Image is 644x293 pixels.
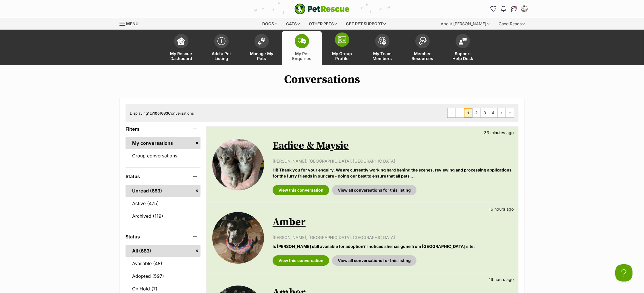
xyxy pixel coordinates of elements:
span: Manage My Pets [249,51,275,61]
a: Manage My Pets [242,31,282,65]
p: [PERSON_NAME], [GEOGRAPHIC_DATA], [GEOGRAPHIC_DATA] [273,158,512,164]
strong: 1 [148,111,150,115]
a: Archived (119) [126,210,200,222]
a: Adopted (597) [126,270,200,282]
header: Status [126,174,200,179]
a: Menu [119,18,142,28]
a: View this conversation [273,255,329,266]
img: manage-my-pets-icon-02211641906a0b7f246fdf0571729dbe1e7629f14944591b6c1af311fb30b64b.svg [258,37,266,45]
img: Eadiee & Maysie [212,139,264,190]
a: My conversations [126,137,200,149]
img: notifications-46538b983faf8c2785f20acdc204bb7945ddae34d4c08c2a6579f10ce5e182be.svg [501,6,506,12]
a: Eadiee & Maysie [273,139,349,152]
a: My Pet Enquiries [282,31,322,65]
span: My Group Profile [329,51,355,61]
a: Last page [506,108,514,117]
div: Cats [282,18,304,30]
img: logo-e224e6f780fb5917bec1dbf3a21bbac754714ae5b6737aabdf751b685950b380.svg [294,3,350,14]
a: My Group Profile [322,31,362,65]
iframe: Help Scout Beacon - Open [615,264,633,282]
header: Status [126,234,200,239]
a: Group conversations [126,150,200,162]
button: Notifications [499,4,508,14]
a: Page 3 [481,108,489,117]
img: add-pet-listing-icon-0afa8454b4691262ce3f59096e99ab1cd57d4a30225e0717b998d2c9b9846f56.svg [217,37,225,45]
a: Conversations [509,4,518,14]
span: Page 1 [464,108,472,117]
a: Add a Pet Listing [201,31,242,65]
span: Add a Pet Listing [209,51,234,61]
a: Page 4 [489,108,497,117]
a: My Team Members [362,31,402,65]
img: team-members-icon-5396bd8760b3fe7c0b43da4ab00e1e3bb1a5d9ba89233759b79545d2d3fc5d0d.svg [378,37,386,45]
span: Menu [126,21,138,26]
a: Available (48) [126,257,200,269]
a: Next page [498,108,506,117]
header: Filters [126,126,200,132]
p: Hi! Thank you for your enquiry. We are currently working hard behind the scenes, reviewing and pr... [273,167,512,179]
a: Page 2 [473,108,481,117]
span: Previous page [456,108,464,117]
p: 16 hours ago [489,276,514,282]
span: Support Help Desk [450,51,476,61]
a: Active (475) [126,197,200,209]
a: View all conversations for this listing [332,255,417,266]
a: Support Help Desk [443,31,483,65]
img: help-desk-icon-fdf02630f3aa405de69fd3d07c3f3aa587a6932b1a1747fa1d2bba05be0121f9.svg [459,38,467,45]
a: My Rescue Dashboard [161,31,201,65]
p: 16 hours ago [489,206,514,212]
strong: 10 [153,111,157,115]
button: My account [520,4,529,14]
div: Other pets [305,18,341,30]
p: 33 minutes ago [484,130,514,136]
div: Get pet support [342,18,390,30]
img: Amber [212,212,264,264]
span: My Team Members [369,51,395,61]
p: [PERSON_NAME], [GEOGRAPHIC_DATA], [GEOGRAPHIC_DATA] [273,234,512,240]
a: Favourites [489,4,498,14]
a: Member Resources [402,31,443,65]
a: Amber [273,216,306,229]
div: About [PERSON_NAME] [437,18,493,30]
span: Displaying to of Conversations [130,111,194,115]
div: Good Reads [495,18,529,30]
div: Dogs [259,18,281,30]
img: chat-41dd97257d64d25036548639549fe6c8038ab92f7586957e7f3b1b290dea8141.svg [511,6,517,12]
span: Member Resources [410,51,435,61]
strong: 683 [161,111,168,115]
a: View all conversations for this listing [332,185,417,195]
a: Unread (683) [126,185,200,197]
a: View this conversation [273,185,329,195]
img: group-profile-icon-3fa3cf56718a62981997c0bc7e787c4b2cf8bcc04b72c1350f741eb67cf2f40e.svg [338,36,346,43]
a: All (683) [126,245,200,257]
a: PetRescue [294,3,350,14]
ul: Account quick links [489,4,529,14]
img: dashboard-icon-eb2f2d2d3e046f16d808141f083e7271f6b2e854fb5c12c21221c1fb7104beca.svg [177,37,185,45]
span: First page [448,108,456,117]
span: My Rescue Dashboard [168,51,194,61]
span: My Pet Enquiries [289,51,315,61]
p: Is [PERSON_NAME] still available for adoption? I noticed she has gone from [GEOGRAPHIC_DATA] site. [273,243,512,249]
nav: Pagination [447,108,514,118]
img: pet-enquiries-icon-7e3ad2cf08bfb03b45e93fb7055b45f3efa6380592205ae92323e6603595dc1f.svg [298,38,306,44]
img: Tails of The Forgotten Paws AU profile pic [521,6,527,12]
img: member-resources-icon-8e73f808a243e03378d46382f2149f9095a855e16c252ad45f914b54edf8863c.svg [419,37,427,45]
